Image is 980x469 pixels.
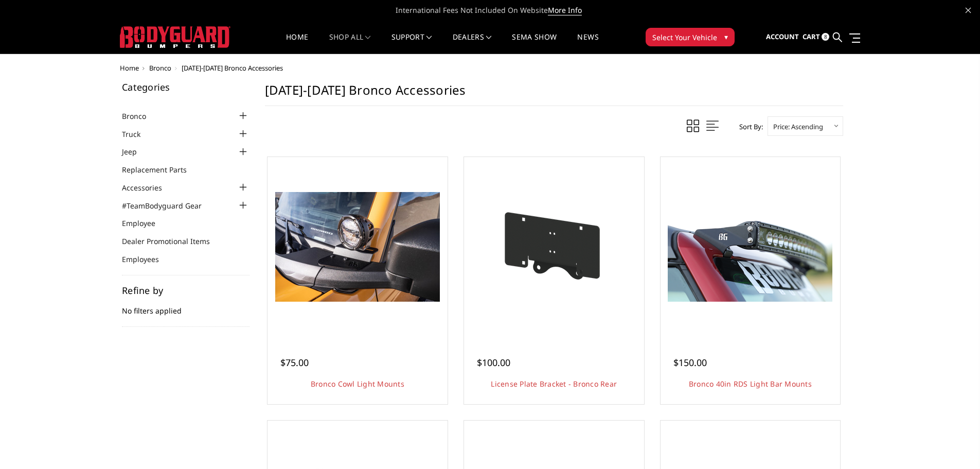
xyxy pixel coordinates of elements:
h5: Refine by [122,286,250,295]
a: Mounting bracket included to relocate license plate to spare tire, just above rear camera [467,160,642,335]
a: Home [120,63,139,73]
h1: [DATE]-[DATE] Bronco Accessories [265,82,843,106]
a: Account [766,23,799,51]
a: Support [391,33,432,54]
a: Bronco Cowl Light Mounts [311,379,404,389]
a: License Plate Bracket - Bronco Rear [491,379,617,389]
a: Employee [122,218,168,229]
a: Dealer Promotional Items [122,236,223,247]
a: Truck [122,129,153,140]
img: Bronco 40in RDS Light Bar Mounts [668,192,832,302]
a: Bronco 40in RDS Light Bar Mounts Bronco 40in RDS Light Bar Mounts [663,160,838,335]
span: ▾ [724,31,728,42]
a: Bronco [149,63,171,73]
img: BODYGUARD BUMPERS [120,26,230,48]
span: Cart [803,32,820,41]
button: Select Your Vehicle [646,28,735,46]
span: $75.00 [280,356,309,369]
span: Select Your Vehicle [652,32,717,43]
a: Cart 8 [803,23,829,51]
span: Account [766,32,799,41]
a: #TeamBodyguard Gear [122,200,215,211]
span: [DATE]-[DATE] Bronco Accessories [182,63,283,73]
a: Bronco [122,111,159,121]
img: Bronco Cowl Light Mounts [275,192,440,302]
span: $150.00 [673,356,707,369]
span: $100.00 [477,356,510,369]
a: Accessories [122,182,175,193]
a: SEMA Show [512,33,557,54]
h5: Categories [122,82,250,92]
a: News [577,33,598,54]
a: Jeep [122,146,150,157]
a: Dealers [453,33,492,54]
a: Bronco 40in RDS Light Bar Mounts [689,379,812,389]
div: No filters applied [122,286,250,327]
a: Bronco Cowl Light Mounts Bronco Cowl Light Mounts [270,160,445,335]
a: More Info [548,5,582,15]
a: Home [286,33,308,54]
a: Replacement Parts [122,164,200,175]
a: shop all [329,33,371,54]
span: 8 [822,33,829,41]
a: Employees [122,254,172,265]
img: Mounting bracket included to relocate license plate to spare tire, just above rear camera [472,201,636,293]
label: Sort By: [734,119,763,134]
